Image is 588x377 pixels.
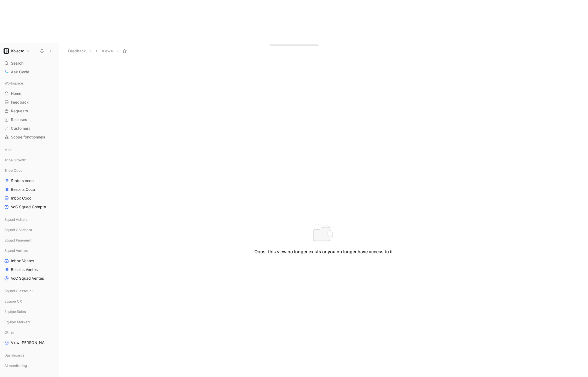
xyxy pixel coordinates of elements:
div: Dashboards [2,351,57,359]
div: Oops, this view no longer exists or you no longer have access to it [254,248,393,255]
span: Statuts coco [11,178,34,183]
img: notfound-light-CGnz2QMB.svg [313,224,334,242]
span: Search [11,60,23,67]
span: Home [11,91,21,96]
a: Home [2,89,57,98]
span: Squad Achats [4,217,28,222]
span: Feedback [11,99,29,105]
span: Squad Paiement [4,237,32,243]
button: KolectoKolecto [2,47,31,55]
span: Tribe Coco [4,168,23,173]
a: Ask Cycle [2,68,57,76]
span: Besoins Ventes [11,267,38,272]
button: Feedback [66,47,94,55]
div: Search [2,59,57,67]
div: Equipe CX [2,297,57,307]
a: View [PERSON_NAME] [2,339,57,347]
div: Squad Achats [2,215,57,225]
a: Besoins Coco [2,185,57,194]
span: Requests [11,108,28,114]
span: Equipe Sales [4,309,26,314]
div: Workspace [2,79,57,87]
span: Squad Classeur Intelligent [4,288,37,294]
div: Tribe Growth [2,156,57,166]
div: AI monitoring [2,361,57,371]
span: Workspace [4,80,23,86]
span: Ask Cycle [11,69,29,75]
span: Equipe Marketing [4,319,34,325]
div: Squad Collaborateurs [2,226,57,234]
span: Equipe CX [4,298,22,304]
span: Releases [11,117,27,122]
span: Squad Collaborateurs [4,227,35,233]
div: Dashboards [2,351,57,361]
div: Equipe Marketing [2,318,57,326]
div: Tribe CocoStatuts cocoBesoins CocoInbox CocoVoC Squad Comptabilité [2,166,57,211]
span: AI monitoring [4,363,27,368]
span: VoC Squad Ventes [11,276,44,281]
div: Tribe Coco [2,166,57,174]
div: Main [2,146,57,155]
div: Equipe Sales [2,307,57,316]
div: OtherView [PERSON_NAME] [2,328,57,347]
div: Squad Paiement [2,236,57,244]
a: Besoins Ventes [2,266,57,274]
span: Main [4,147,13,152]
a: Customers [2,124,57,132]
a: Requests [2,107,57,115]
span: Besoins Coco [11,187,35,192]
button: Views [99,47,115,55]
div: Squad Ventes [2,246,57,255]
div: Equipe Sales [2,307,57,317]
img: Kolecto [4,48,9,54]
span: Tribe Growth [4,157,26,163]
span: Squad Ventes [4,248,28,253]
span: Inbox Coco [11,195,31,201]
div: Equipe Marketing [2,318,57,328]
a: Releases [2,116,57,124]
span: Other [4,330,14,335]
div: AI monitoring [2,361,57,370]
div: Tribe Growth [2,156,57,164]
div: Squad VentesInbox VentesBesoins VentesVoC Squad Ventes [2,246,57,282]
span: Inbox Ventes [11,258,34,264]
div: Equipe CX [2,297,57,305]
span: View [PERSON_NAME] [11,340,49,345]
a: Inbox Coco [2,194,57,202]
div: Squad Classeur Intelligent [2,287,57,295]
div: Main [2,146,57,154]
span: VoC Squad Comptabilité [11,204,50,210]
a: VoC Squad Ventes [2,274,57,282]
span: Customers [11,126,31,131]
a: Scope fonctionnels [2,133,57,141]
a: Statuts coco [2,177,57,185]
a: VoC Squad Comptabilité [2,203,57,211]
div: Squad Paiement [2,236,57,246]
h1: Kolecto [11,49,24,53]
div: Squad Collaborateurs [2,226,57,236]
span: Scope fonctionnels [11,134,45,140]
span: Dashboards [4,352,25,358]
div: Squad Achats [2,215,57,224]
div: Other [2,328,57,336]
div: Squad Classeur Intelligent [2,287,57,297]
a: Inbox Ventes [2,257,57,265]
a: Feedback [2,98,57,106]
